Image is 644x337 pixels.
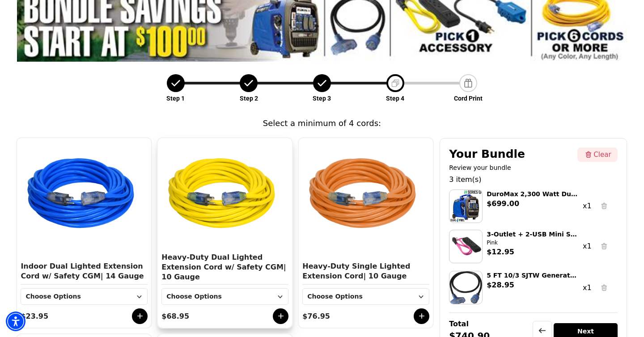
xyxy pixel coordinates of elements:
[263,117,381,129] div: Select a minimum of 4 cords:
[240,94,258,103] p: Step 2
[302,312,377,320] div: $76.95
[449,190,482,223] img: XP2300iH_Hero_Callout.png
[166,292,272,301] div: Choose Options
[25,292,131,301] div: Choose Options
[363,272,407,280] span: | 10 Gauge
[487,190,579,198] div: DuroMax 2,300 Watt Dual Fuel Inverter
[307,292,413,301] div: Choose Options
[449,320,469,328] div: Total
[449,230,482,263] img: SurgeProtector_PK.png
[583,201,592,211] div: x1
[390,78,401,88] img: Deafult+Image.png
[161,312,236,320] div: $68.95
[454,94,483,103] p: Cord Print
[593,150,611,160] div: Clear
[487,247,514,257] div: $12.95
[166,94,185,103] p: Step 1
[302,261,429,285] div: Heavy-Duty Single Lighted Extension Cord
[487,271,579,280] div: 5 FT 10/3 SJTW Generator Cord Lited Tri Tap/L5-30P Blk
[21,261,148,285] div: Indoor Dual Lighted Extension Cord w/ Safety CGM
[386,94,404,103] p: Step 4
[487,198,519,209] div: $699.00
[449,163,574,172] div: Review your bundle
[449,147,574,161] div: Your Bundle
[487,280,514,291] div: $28.95
[449,174,617,185] div: 3 item(s)
[101,272,144,280] span: | 14 Gauge
[6,312,25,331] div: Accessibility Menu
[161,253,288,285] div: Heavy-Duty Dual Lighted Extension Cord w/ Safety CGM
[487,230,579,239] div: 3-Outlet + 2-USB Mini Surge Protector
[487,239,579,247] div: Pink
[583,241,592,252] div: x1
[161,263,286,281] span: | 10 Gauge
[21,312,95,320] div: $23.95
[583,282,592,293] div: x1
[313,94,331,103] p: Step 3
[449,271,482,307] img: D13015305_1.png
[462,77,475,89] img: addons_step_new.png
